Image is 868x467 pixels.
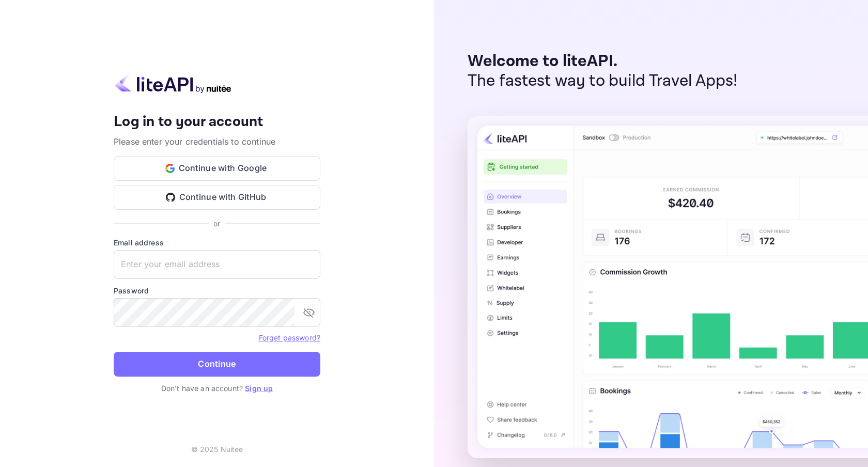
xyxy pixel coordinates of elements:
[299,302,319,323] button: toggle password visibility
[114,383,320,394] p: Don't have an account?
[245,384,273,393] a: Sign up
[468,52,738,71] p: Welcome to liteAPI.
[114,113,320,131] h4: Log in to your account
[259,332,320,343] a: Forget password?
[114,285,320,296] label: Password
[114,185,320,210] button: Continue with GitHub
[468,71,738,91] p: The fastest way to build Travel Apps!
[191,444,243,455] p: © 2025 Nuitee
[114,250,320,279] input: Enter your email address
[114,156,320,181] button: Continue with Google
[213,218,220,229] p: or
[114,237,320,248] label: Email address
[114,135,320,148] p: Please enter your credentials to continue
[114,352,320,377] button: Continue
[259,333,320,342] a: Forget password?
[114,73,233,94] img: liteapi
